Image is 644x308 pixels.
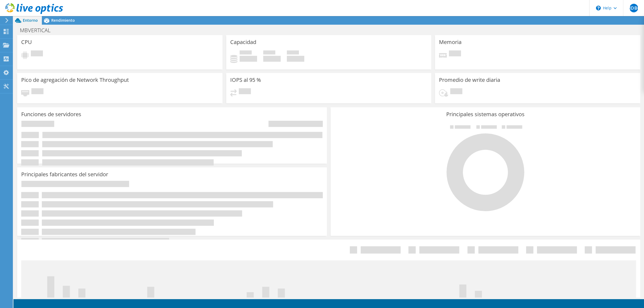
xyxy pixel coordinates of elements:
span: Pendiente [449,50,461,58]
span: Rendimiento [51,18,75,23]
span: Total [287,50,299,56]
h3: Principales fabricantes del servidor [21,171,108,177]
svg: \n [596,6,601,10]
h4: 0 GiB [263,56,281,62]
h3: CPU [21,39,32,45]
h1: MBVERTICAL [17,27,59,33]
span: Pendiente [31,50,43,58]
span: Pendiente [31,88,43,96]
span: MDBG [630,4,638,12]
h3: Pico de agregación de Network Throughput [21,77,129,83]
h3: Capacidad [230,39,256,45]
h3: IOPS al 95 % [230,77,261,83]
h4: 0 GiB [240,56,257,62]
span: Entorno [23,18,38,23]
h4: 0 GiB [287,56,304,62]
h3: Principales sistemas operativos [335,111,636,117]
span: Pendiente [239,88,251,96]
span: Pendiente [450,88,462,96]
h3: Funciones de servidores [21,111,81,117]
span: Libre [263,50,275,56]
span: Used [240,50,252,56]
h3: Promedio de write diaria [439,77,500,83]
h3: Memoria [439,39,462,45]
